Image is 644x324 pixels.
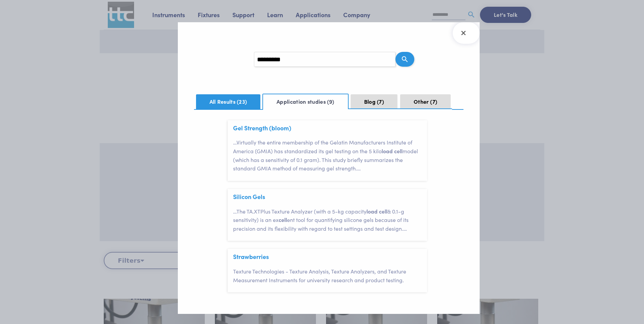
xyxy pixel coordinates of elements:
[351,94,397,108] button: Blog
[233,253,269,260] span: Strawberries
[377,98,384,105] span: 7
[233,138,427,172] p: Virtually the entire membership of the Gelatin Manufacturers Institute of America (GMIA) has stan...
[237,98,247,105] span: 23
[228,189,427,241] article: Silicon Gels
[382,147,402,155] span: load cell
[327,98,334,105] span: 9
[233,138,236,146] span: …
[395,52,414,67] button: Search
[453,22,480,44] button: Close Search Results
[357,164,361,172] span: …
[233,207,236,215] span: …
[233,252,269,261] a: Strawberries
[228,120,427,181] article: Gel Strength (bloom)
[279,216,287,223] span: cell
[366,207,387,215] span: load cell
[233,124,291,132] a: Gel Strength (bloom)
[178,22,480,314] section: Search Results
[403,225,407,232] span: …
[233,267,427,284] p: Texture Technologies - Texture Analysis, Texture Analyzers, and Texture Measurement Instruments f...
[430,98,437,105] span: 7
[228,249,427,292] article: Strawberries
[233,193,265,200] span: Silicon Gels
[194,91,463,110] nav: Search Result Navigation
[196,94,261,109] button: All Results
[233,124,291,132] span: Gel Strength (bloom)
[233,207,427,233] p: The TA.XTPlus Texture Analyzer (with a 5-kg capacity & 0.1-g sensitivity) is an ex ent tool for q...
[262,94,349,109] button: Application studies
[233,192,265,201] a: Silicon Gels
[400,94,451,108] button: Other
